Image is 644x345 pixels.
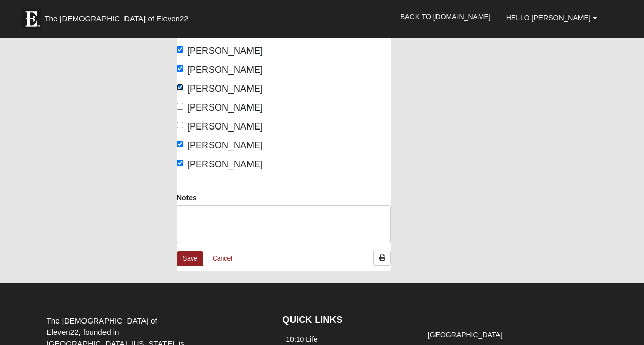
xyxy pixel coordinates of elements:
a: Hello [PERSON_NAME] [498,5,605,31]
span: [PERSON_NAME] [187,102,263,113]
span: [PERSON_NAME] [187,159,263,169]
input: [PERSON_NAME] [177,46,183,53]
input: [PERSON_NAME] [177,122,183,128]
img: Eleven22 logo [21,9,41,29]
input: [PERSON_NAME] [177,103,183,110]
label: Notes [177,192,197,203]
span: [PERSON_NAME] [187,64,263,75]
input: [PERSON_NAME] [177,160,183,166]
input: [PERSON_NAME] [177,65,183,72]
a: Print Attendance Roster [373,251,391,266]
span: Hello [PERSON_NAME] [506,14,591,22]
a: Cancel [206,251,239,267]
span: The [DEMOGRAPHIC_DATA] of Eleven22 [44,14,188,24]
a: The [DEMOGRAPHIC_DATA] of Eleven22 [16,4,221,29]
span: [PERSON_NAME] [187,46,263,56]
span: [PERSON_NAME] [187,83,263,94]
span: [PERSON_NAME] [187,121,263,132]
input: [PERSON_NAME] [177,84,183,91]
span: [PERSON_NAME] [187,140,263,150]
a: Back to [DOMAIN_NAME] [392,4,498,30]
h4: QUICK LINKS [282,315,408,326]
input: [PERSON_NAME] [177,141,183,147]
a: Save [177,251,203,266]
